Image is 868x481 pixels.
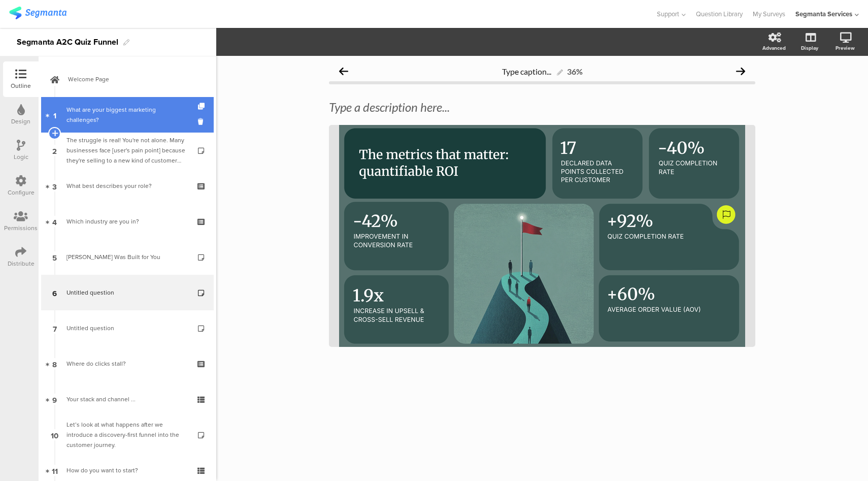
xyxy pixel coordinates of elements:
div: Permissions [4,223,38,233]
div: 36% [567,67,583,76]
span: Untitled question [66,288,114,297]
a: 3 What best describes your role? [41,168,214,204]
div: Preview [836,44,855,52]
a: 9 Your stack and channel ... [41,381,214,417]
a: 7 Untitled question [41,310,214,346]
img: segmanta logo [9,7,66,19]
span: 3 [52,180,57,191]
div: Segmanta Was Built for You [66,252,188,262]
i: Delete [198,117,207,126]
img: cover image [339,125,745,347]
span: 5 [52,251,57,263]
span: Support [657,9,679,19]
div: Design [11,117,30,126]
span: Type caption... [502,67,551,76]
div: Let’s look at what happens after we introduce a discovery-first funnel into the customer journey. [66,420,188,450]
span: 11 [52,465,58,476]
a: 8 Where do clicks stall? [41,346,214,381]
span: 9 [52,394,57,405]
span: 4 [52,216,57,227]
span: Welcome Page [68,74,198,84]
div: Which industry are you in? [66,216,188,227]
div: The struggle is real! You're not alone. Many businesses face [user's pain point] because they're ... [66,135,188,166]
div: Display [801,44,818,52]
a: 1 What are your biggest marketing challenges? [41,97,214,133]
span: 7 [53,323,57,334]
a: 5 [PERSON_NAME] Was Built for You [41,239,214,275]
div: Type a description here... [329,100,755,115]
div: What are your biggest marketing challenges? [66,105,188,125]
div: How do you want to start? [66,465,188,475]
a: 6 Untitled question [41,275,214,310]
a: 10 Let’s look at what happens after we introduce a discovery-first funnel into the customer journey. [41,417,214,453]
div: Where do clicks stall? [66,359,188,369]
a: 4 Which industry are you in? [41,204,214,239]
span: 8 [52,358,57,369]
span: 2 [52,145,57,156]
div: Segmanta Services [795,9,852,19]
i: Duplicate [198,103,207,110]
div: What best describes your role? [66,181,188,191]
span: 1 [53,109,56,120]
span: Untitled question [66,324,114,333]
div: Advanced [762,44,786,52]
div: Configure [8,188,35,197]
div: Segmanta A2C Quiz Funnel [17,34,118,50]
div: Your stack and channel ... [66,394,188,404]
a: 2 The struggle is real! You're not alone. Many businesses face [user's pain point] because they'r... [41,133,214,168]
div: Outline [11,81,31,90]
span: 6 [52,287,57,298]
span: 10 [51,429,58,440]
a: Welcome Page [41,61,214,97]
div: Logic [14,152,28,162]
div: Distribute [8,259,35,268]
